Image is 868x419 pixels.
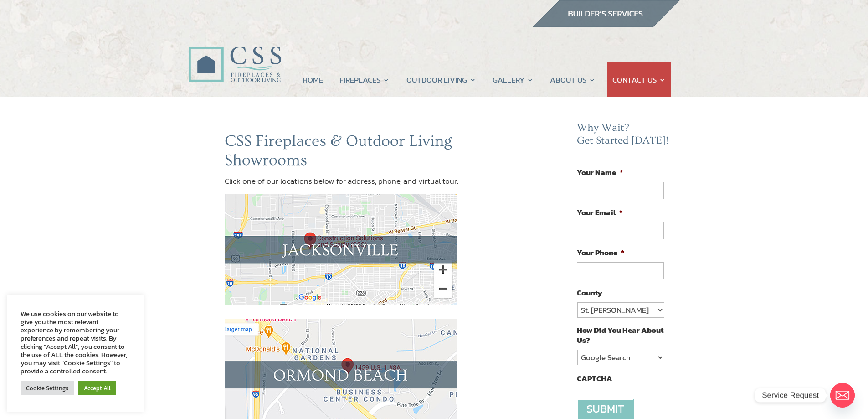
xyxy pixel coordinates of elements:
[21,310,130,375] div: We use cookies on our website to give you the most relevant experience by remembering your prefer...
[577,248,625,258] label: Your Phone
[493,62,534,97] a: GALLERY
[21,381,74,395] a: Cookie Settings
[532,19,680,31] a: builder services construction supply
[225,194,457,305] img: map_jax
[577,207,623,217] label: Your Email
[577,325,663,345] label: How Did You Hear About Us?
[550,62,596,97] a: ABOUT US
[225,297,457,309] a: CSS Fireplaces & Outdoor Living (Formerly Construction Solutions & Supply) Jacksonville showroom
[303,62,323,97] a: HOME
[78,381,116,395] a: Accept All
[830,383,855,408] a: Email
[577,122,671,151] h2: Why Wait? Get Started [DATE]!
[612,62,666,97] a: CONTACT US
[577,288,602,298] label: County
[225,175,517,188] p: Click one of our locations below for address, phone, and virtual tour.
[225,132,517,175] h1: CSS Fireplaces & Outdoor Living Showrooms
[577,373,612,383] label: CAPTCHA
[339,62,390,97] a: FIREPLACES
[406,62,476,97] a: OUTDOOR LIVING
[577,167,623,177] label: Your Name
[188,21,281,87] img: CSS Fireplaces & Outdoor Living (Formerly Construction Solutions & Supply)- Jacksonville Ormond B...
